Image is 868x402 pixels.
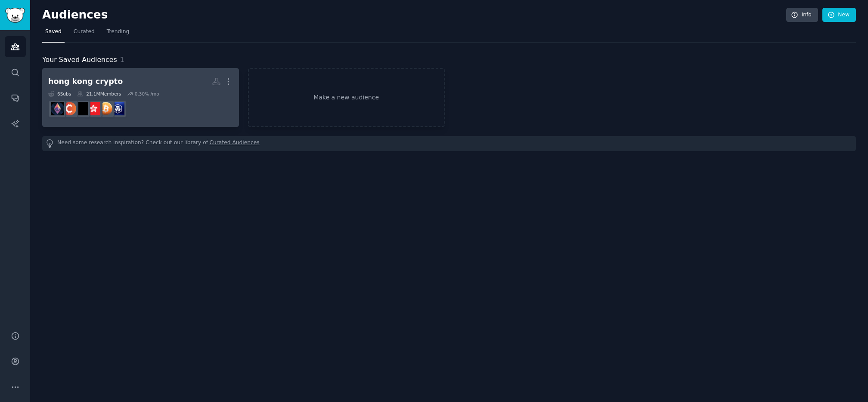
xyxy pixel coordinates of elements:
a: Make a new audience [248,68,445,127]
img: GummySearch logo [5,8,25,23]
a: hong kong crypto6Subs21.1MMembers0.30% /moCrypto_comBitcoinHong_KongHongKongCryptoCurrencyethtrader [42,68,239,127]
a: Curated [71,25,98,43]
h2: Audiences [42,8,786,22]
a: Saved [42,25,65,43]
a: Info [786,8,818,22]
span: Trending [107,28,129,36]
div: 0.30 % /mo [135,91,159,97]
img: Hong_Kong [87,102,100,115]
div: 6 Sub s [48,91,71,97]
a: Curated Audiences [210,139,260,148]
a: New [822,8,856,22]
a: Trending [104,25,132,43]
span: Saved [45,28,62,36]
div: hong kong crypto [48,76,123,87]
img: HongKong [75,102,88,115]
img: Crypto_com [111,102,124,115]
span: Curated [74,28,95,36]
div: 21.1M Members [77,91,121,97]
img: CryptoCurrency [63,102,76,115]
div: Need some research inspiration? Check out our library of [42,136,856,151]
img: ethtrader [51,102,64,115]
span: Your Saved Audiences [42,55,117,65]
img: Bitcoin [99,102,112,115]
span: 1 [120,56,124,64]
